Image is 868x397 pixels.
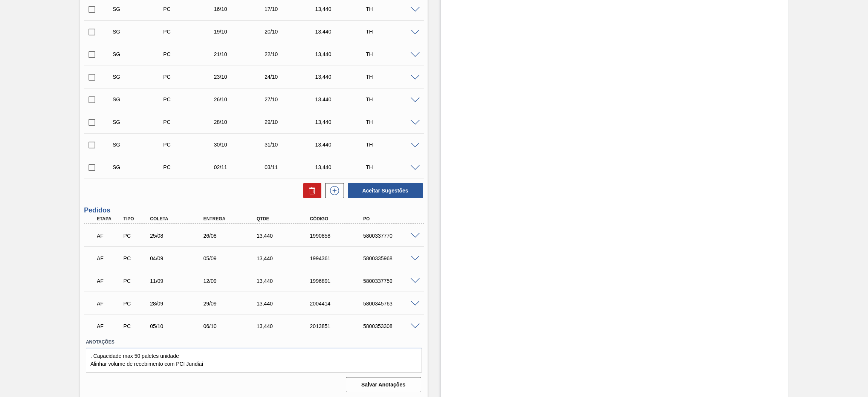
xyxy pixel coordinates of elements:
div: 13,440 [313,6,371,12]
div: 04/09/2025 [148,255,209,261]
div: Pedido de Compra [161,119,219,125]
div: 13,440 [313,74,371,80]
div: PO [361,216,422,221]
div: 12/09/2025 [202,278,262,284]
div: Pedido de Compra [122,301,150,307]
div: Sugestão Criada [111,96,168,102]
div: Entrega [202,216,262,221]
div: Sugestão Criada [111,6,168,12]
div: 2013851 [308,323,369,329]
div: 13,440 [255,278,315,284]
div: 27/10/2025 [263,96,320,102]
div: 29/09/2025 [202,301,262,307]
div: 13,440 [313,142,371,148]
div: 13,440 [313,51,371,57]
div: 2004414 [308,301,369,307]
label: Anotações [86,337,422,348]
div: 5800353308 [361,323,422,329]
div: TH [364,6,421,12]
div: Pedido de Compra [161,142,219,148]
div: 13,440 [255,233,315,239]
div: Pedido de Compra [161,74,219,80]
div: TH [364,74,421,80]
div: 1994361 [308,255,369,261]
div: Sugestão Criada [111,51,168,57]
div: Sugestão Criada [111,164,168,170]
div: 13,440 [313,164,371,170]
div: 05/10/2025 [148,323,209,329]
p: AF [97,255,122,261]
div: Sugestão Criada [111,29,168,35]
div: Aceitar Sugestões [344,182,424,199]
div: 13,440 [313,96,371,102]
div: 11/09/2025 [148,278,209,284]
div: 05/09/2025 [202,255,262,261]
div: Excluir Sugestões [300,183,321,198]
div: 03/11/2025 [263,164,320,170]
div: Etapa [95,216,124,221]
div: 25/08/2025 [148,233,209,239]
div: 13,440 [313,29,371,35]
div: 19/10/2025 [212,29,269,35]
p: AF [97,233,122,239]
div: 31/10/2025 [263,142,320,148]
div: 5800345763 [361,301,422,307]
div: Pedido de Compra [161,96,219,102]
div: Sugestão Criada [111,119,168,125]
div: Nova sugestão [321,183,344,198]
div: 1990858 [308,233,369,239]
textarea: . Capacidade max 50 paletes unidade Alinhar volume de recebimento com PCI Jundiaí [86,348,422,373]
div: Tipo [122,216,150,221]
div: 5800337759 [361,278,422,284]
div: Pedido de Compra [122,233,150,239]
div: TH [364,142,421,148]
div: Pedido de Compra [161,51,219,57]
div: TH [364,119,421,125]
div: Pedido de Compra [122,255,150,261]
div: TH [364,29,421,35]
div: 30/10/2025 [212,142,269,148]
button: Aceitar Sugestões [348,183,423,198]
div: TH [364,164,421,170]
div: 13,440 [255,323,315,329]
div: Aguardando Faturamento [95,318,124,334]
div: 23/10/2025 [212,74,269,80]
div: 28/09/2025 [148,301,209,307]
div: Pedido de Compra [122,323,150,329]
div: 13,440 [255,255,315,261]
p: AF [97,301,122,307]
div: 26/10/2025 [212,96,269,102]
div: 20/10/2025 [263,29,320,35]
div: Aguardando Faturamento [95,228,124,244]
div: Sugestão Criada [111,74,168,80]
div: 26/08/2025 [202,233,262,239]
div: 29/10/2025 [263,119,320,125]
div: TH [364,51,421,57]
div: 16/10/2025 [212,6,269,12]
div: Sugestão Criada [111,142,168,148]
div: Coleta [148,216,209,221]
div: 17/10/2025 [263,6,320,12]
div: Pedido de Compra [161,29,219,35]
div: 5800335968 [361,255,422,261]
div: Aguardando Faturamento [95,295,124,312]
h3: Pedidos [84,206,424,214]
div: 13,440 [313,119,371,125]
div: 02/11/2025 [212,164,269,170]
div: 21/10/2025 [212,51,269,57]
div: TH [364,96,421,102]
button: Salvar Anotações [346,377,421,392]
div: 5800337770 [361,233,422,239]
div: Aguardando Faturamento [95,250,124,267]
p: AF [97,323,122,329]
div: 22/10/2025 [263,51,320,57]
div: Qtde [255,216,315,221]
div: Pedido de Compra [161,6,219,12]
div: Pedido de Compra [161,164,219,170]
div: Aguardando Faturamento [95,273,124,289]
p: AF [97,278,122,284]
div: Pedido de Compra [122,278,150,284]
div: 24/10/2025 [263,74,320,80]
div: 1996891 [308,278,369,284]
div: 06/10/2025 [202,323,262,329]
